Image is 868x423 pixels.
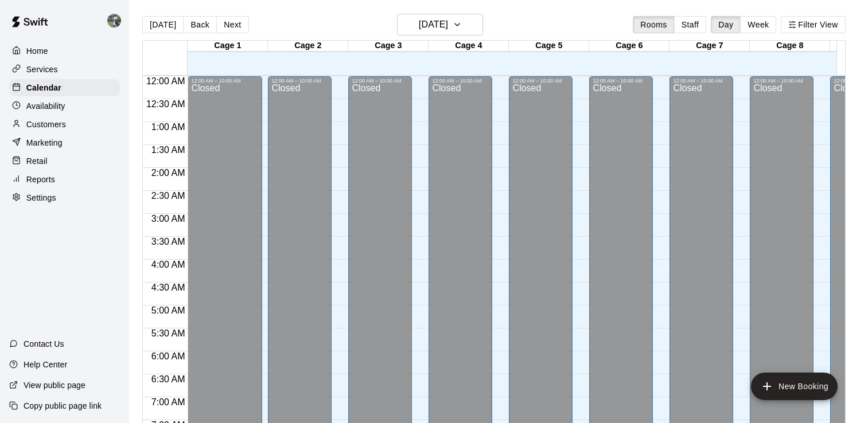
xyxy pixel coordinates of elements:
div: 12:00 AM – 10:00 AM [271,78,328,84]
span: 3:30 AM [149,237,188,246]
p: Calendar [26,82,61,93]
button: Filter View [781,16,845,33]
div: 12:00 AM – 10:00 AM [673,78,730,84]
p: Services [26,64,58,75]
a: Home [9,42,120,60]
p: Copy public page link [24,400,102,412]
button: Staff [674,16,707,33]
p: Reports [26,174,55,185]
span: 1:30 AM [149,145,188,155]
div: 12:00 AM – 10:00 AM [512,78,569,84]
h6: [DATE] [419,17,448,33]
div: 12:00 AM – 10:00 AM [593,78,649,84]
p: Help Center [24,359,67,370]
img: Ryan Maylie [107,14,121,28]
span: 1:00 AM [149,122,188,132]
button: [DATE] [142,16,184,33]
span: 5:30 AM [149,328,188,338]
button: Day [711,16,741,33]
div: Cage 8 [750,41,830,52]
p: Marketing [26,137,63,148]
div: Cage 2 [268,41,348,52]
button: Rooms [633,16,674,33]
span: 12:30 AM [143,99,188,109]
button: Week [740,16,776,33]
span: 3:00 AM [149,214,188,224]
button: Back [183,16,217,33]
div: 12:00 AM – 10:00 AM [352,78,408,84]
a: Customers [9,116,120,133]
a: Calendar [9,79,120,96]
div: Cage 7 [670,41,750,52]
div: 12:00 AM – 10:00 AM [753,78,810,84]
div: Cage 1 [188,41,268,52]
p: Retail [26,155,48,167]
p: Availability [26,100,65,112]
p: Contact Us [24,338,64,350]
button: [DATE] [397,14,483,36]
a: Retail [9,152,120,170]
a: Settings [9,189,120,206]
p: Settings [26,192,56,203]
div: Ryan Maylie [105,9,129,32]
span: 6:30 AM [149,374,188,384]
p: Customers [26,119,66,130]
div: Cage 5 [509,41,589,52]
div: Cage 6 [589,41,670,52]
button: Next [216,16,248,33]
div: 12:00 AM – 10:00 AM [191,78,259,84]
div: Cage 3 [348,41,429,52]
span: 5:00 AM [149,305,188,315]
p: View public page [24,379,85,391]
a: Services [9,61,120,78]
a: Availability [9,97,120,115]
div: 12:00 AM – 10:00 AM [432,78,489,84]
p: Home [26,45,48,57]
span: 7:00 AM [149,397,188,407]
span: 2:30 AM [149,191,188,201]
div: Cage 4 [429,41,509,52]
span: 12:00 AM [143,76,188,86]
a: Marketing [9,134,120,151]
a: Reports [9,171,120,188]
span: 4:30 AM [149,283,188,292]
span: 6:00 AM [149,351,188,361]
button: add [751,373,838,400]
span: 2:00 AM [149,168,188,178]
span: 4:00 AM [149,260,188,269]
